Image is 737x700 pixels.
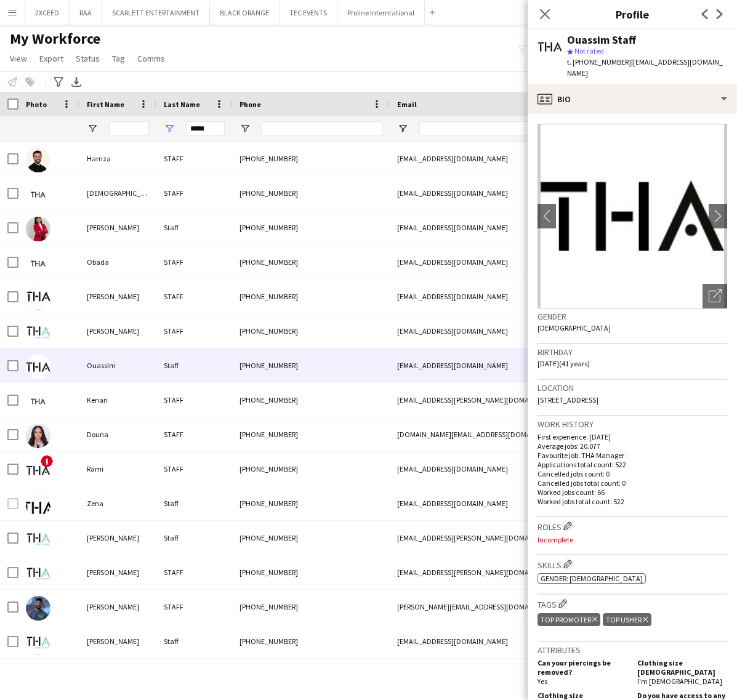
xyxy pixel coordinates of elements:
input: First Name Filter Input [109,121,149,136]
img: Mohamed STAFF [26,596,50,621]
div: STAFF [156,280,232,313]
span: [STREET_ADDRESS] [538,395,598,404]
span: Comms [137,53,165,64]
div: Staff [156,348,232,382]
span: Gender: [DEMOGRAPHIC_DATA] [541,574,643,583]
span: | [EMAIL_ADDRESS][DOMAIN_NAME] [567,57,723,78]
p: Average jobs: 20.077 [538,441,727,451]
button: Open Filter Menu [397,123,408,134]
div: [PHONE_NUMBER] [232,486,390,520]
input: Row Selection is disabled for this row (unchecked) [7,498,18,509]
div: [EMAIL_ADDRESS][DOMAIN_NAME] [390,176,636,210]
span: Last Name [164,100,200,109]
h3: Skills [538,558,727,571]
span: Export [39,53,63,64]
h5: Can your piercings be removed? [538,658,627,677]
p: Worked jobs count: 66 [538,488,727,497]
h3: Attributes [538,645,727,656]
a: Status [71,50,105,66]
img: Rami STAFF [26,458,50,483]
div: [PERSON_NAME] [79,211,156,244]
div: [EMAIL_ADDRESS][DOMAIN_NAME] [390,314,636,348]
div: [PHONE_NUMBER] [232,348,390,382]
img: Sara STAFF [26,561,50,586]
div: [EMAIL_ADDRESS][PERSON_NAME][DOMAIN_NAME] [390,521,636,555]
h3: Work history [538,419,727,430]
img: Clinton Staff [26,527,50,552]
button: SCARLETT ENTERTAINMENT [102,1,210,25]
div: Ouassim Staff [567,34,636,46]
div: Staff [156,486,232,520]
img: Yousef STAFF [26,286,50,310]
div: [EMAIL_ADDRESS][DOMAIN_NAME] [390,452,636,486]
div: [PHONE_NUMBER] [232,245,390,279]
div: [PHONE_NUMBER] [232,314,390,348]
div: Rami [79,452,156,486]
h3: Tags [538,597,727,610]
div: [PERSON_NAME] [79,624,156,658]
div: Zena [79,486,156,520]
div: Hamza [79,142,156,175]
div: [PHONE_NUMBER] [232,452,390,486]
span: [DATE] (41 years) [538,359,590,368]
button: RAA [70,1,102,25]
span: Phone [240,100,261,109]
input: Phone Filter Input [262,121,382,136]
div: [PHONE_NUMBER] [232,624,390,658]
a: View [5,50,32,66]
div: Ouassim [79,348,156,382]
div: [EMAIL_ADDRESS][DOMAIN_NAME] [390,245,636,279]
div: STAFF [156,383,232,417]
p: Cancelled jobs total count: 0 [538,478,727,488]
button: Open Filter Menu [87,123,98,134]
input: Email Filter Input [419,121,629,136]
div: [PHONE_NUMBER] [232,211,390,244]
span: Not rated [574,46,604,55]
span: Tag [112,53,125,64]
a: Export [34,50,68,66]
div: [PERSON_NAME] [79,280,156,313]
span: Photo [26,100,47,109]
div: Obada [79,245,156,279]
div: [PHONE_NUMBER] [232,417,390,451]
span: ! [41,455,53,467]
div: [PERSON_NAME] [79,314,156,348]
div: [PERSON_NAME] [79,590,156,624]
img: Hamza STAFF [26,148,50,172]
div: Staff [156,521,232,555]
p: Favourite job: THA Manager [538,451,727,460]
div: [EMAIL_ADDRESS][PERSON_NAME][DOMAIN_NAME] [390,555,636,589]
div: [PHONE_NUMBER] [232,280,390,313]
button: Open Filter Menu [164,123,175,134]
div: [DOMAIN_NAME][EMAIL_ADDRESS][DOMAIN_NAME] [390,417,636,451]
div: Open photos pop-in [703,284,727,308]
div: [EMAIL_ADDRESS][PERSON_NAME][DOMAIN_NAME] [390,383,636,417]
button: TEC EVENTS [280,1,337,25]
div: [PHONE_NUMBER] [232,590,390,624]
div: TOP USHER [603,613,651,626]
button: Proline Interntational [337,1,425,25]
p: Applications total count: 522 [538,460,727,469]
span: Status [76,53,100,64]
div: [PHONE_NUMBER] [232,521,390,555]
div: [PERSON_NAME][EMAIL_ADDRESS][DOMAIN_NAME] [390,590,636,624]
button: BLACK ORANGE [210,1,280,25]
div: [DEMOGRAPHIC_DATA] [79,176,156,210]
div: [EMAIL_ADDRESS][DOMAIN_NAME] [390,624,636,658]
div: [PERSON_NAME] [79,555,156,589]
div: Staff [156,211,232,244]
button: 2XCEED [25,1,70,25]
span: Yes [538,677,547,686]
span: [DEMOGRAPHIC_DATA] [538,323,611,332]
img: Ouassim Staff [26,355,50,379]
div: Douna [79,417,156,451]
img: Jesus STAFF [26,182,50,207]
span: I'm [DEMOGRAPHIC_DATA] [637,677,722,686]
div: [PHONE_NUMBER] [232,383,390,417]
a: Tag [107,50,130,66]
div: STAFF [156,314,232,348]
span: t. [PHONE_NUMBER] [567,57,631,66]
h5: Clothing size [DEMOGRAPHIC_DATA] [637,658,727,677]
div: STAFF [156,590,232,624]
img: Racquel STAFF [26,320,50,345]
